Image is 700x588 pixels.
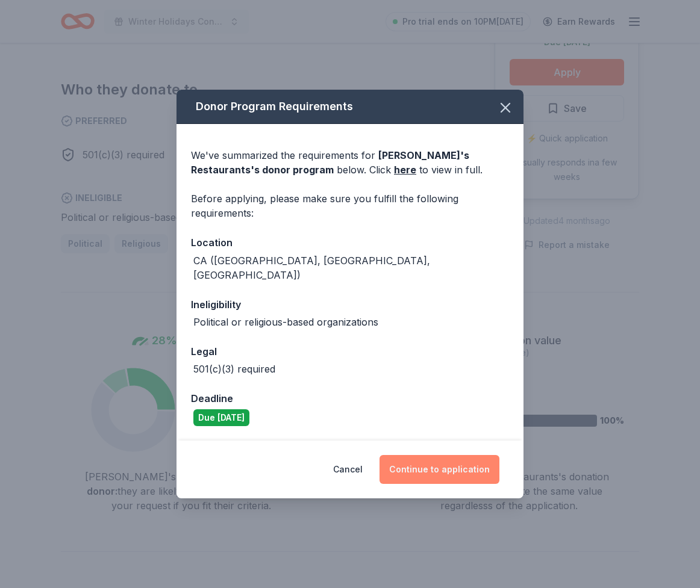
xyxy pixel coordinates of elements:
div: Due [DATE] [193,409,249,426]
div: Donor Program Requirements [177,90,523,124]
button: Cancel [333,455,363,484]
button: Continue to application [380,455,499,484]
div: Before applying, please make sure you fulfill the following requirements: [191,191,509,220]
div: Location [191,235,509,250]
div: We've summarized the requirements for below. Click to view in full. [191,148,509,177]
div: CA ([GEOGRAPHIC_DATA], [GEOGRAPHIC_DATA], [GEOGRAPHIC_DATA]) [193,253,509,282]
div: Ineligibility [191,297,509,312]
div: Deadline [191,391,509,406]
div: Legal [191,344,509,359]
a: here [394,162,416,177]
div: Political or religious-based organizations [193,315,378,329]
div: 501(c)(3) required [193,362,275,376]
